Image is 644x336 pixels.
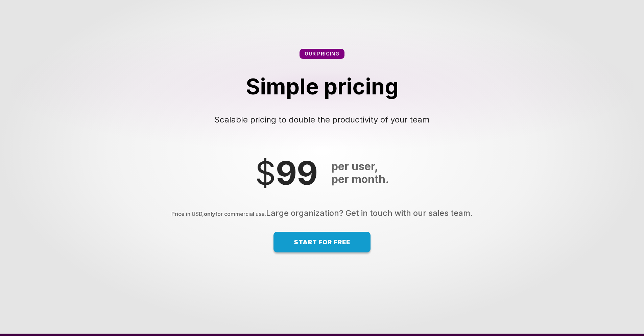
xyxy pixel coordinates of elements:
[276,153,318,193] span: 99
[204,210,215,217] span: only
[305,51,339,57] span: Our pricing
[215,210,266,217] span: for commercial use.
[214,115,430,125] span: Scalable pricing to double the productivity of your team
[273,232,371,253] a: Start for free
[255,153,276,193] span: $
[331,160,389,186] span: per user, per month.
[294,239,350,246] span: Start for free
[246,73,399,99] span: Simple pricing
[266,208,473,218] span: Large organization? Get in touch with our sales team.
[171,210,204,217] span: Price in USD,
